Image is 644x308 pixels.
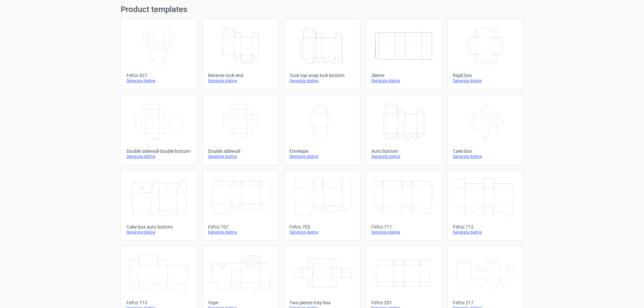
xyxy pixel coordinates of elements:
div: Two pieces tray box [289,300,354,305]
div: Fefco 712 [453,224,518,230]
div: Generate dieline [289,230,354,235]
a: EnvelopeGenerate dieline [284,95,360,165]
div: Generate dieline [208,154,273,159]
div: Sleeve [371,73,436,78]
div: Generate dieline [453,78,518,83]
a: SleeveGenerate dieline [366,19,442,89]
a: Fefco 703Generate dieline [284,170,360,241]
div: Fefco 703 [289,224,354,230]
a: Fefco 712Generate dieline [447,170,523,241]
a: Fefco 711Generate dieline [366,170,442,241]
div: Fefco 217 [453,300,518,305]
div: Generate dieline [208,78,273,83]
div: Auto bottom [371,148,436,154]
div: Generate dieline [126,78,191,83]
div: Generate dieline [453,230,518,235]
a: Fefco 427Generate dieline [121,19,197,89]
div: Generate dieline [289,78,354,83]
div: Generate dieline [126,230,191,235]
a: Fefco 701Generate dieline [202,170,278,241]
div: Double sidewall [208,148,273,154]
div: Yope [208,300,273,305]
div: Fefco 427 [126,73,191,78]
div: Double sidewall double bottom [126,148,191,154]
a: Reverse tuck endGenerate dieline [202,19,278,89]
div: Cake box [453,148,518,154]
a: Rigid boxGenerate dieline [447,19,523,89]
div: Reverse tuck end [208,73,273,78]
div: Generate dieline [453,154,518,159]
div: Envelope [289,148,354,154]
a: Auto bottomGenerate dieline [366,95,442,165]
a: Double sidewallGenerate dieline [202,95,278,165]
div: Fefco 711 [371,224,436,230]
div: Generate dieline [208,230,273,235]
div: Generate dieline [126,154,191,159]
h1: Product templates [121,5,523,13]
div: Fefco 713 [126,300,191,305]
a: Cake boxGenerate dieline [447,95,523,165]
div: Fefco 201 [371,300,436,305]
div: Cake box auto bottom [126,224,191,230]
div: Generate dieline [371,154,436,159]
a: Cake box auto bottomGenerate dieline [121,170,197,241]
a: Tuck top snap lock bottomGenerate dieline [284,19,360,89]
div: Generate dieline [371,230,436,235]
div: Fefco 701 [208,224,273,230]
div: Generate dieline [371,78,436,83]
div: Rigid box [453,73,518,78]
a: Double sidewall double bottomGenerate dieline [121,95,197,165]
div: Generate dieline [289,154,354,159]
div: Tuck top snap lock bottom [289,73,354,78]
